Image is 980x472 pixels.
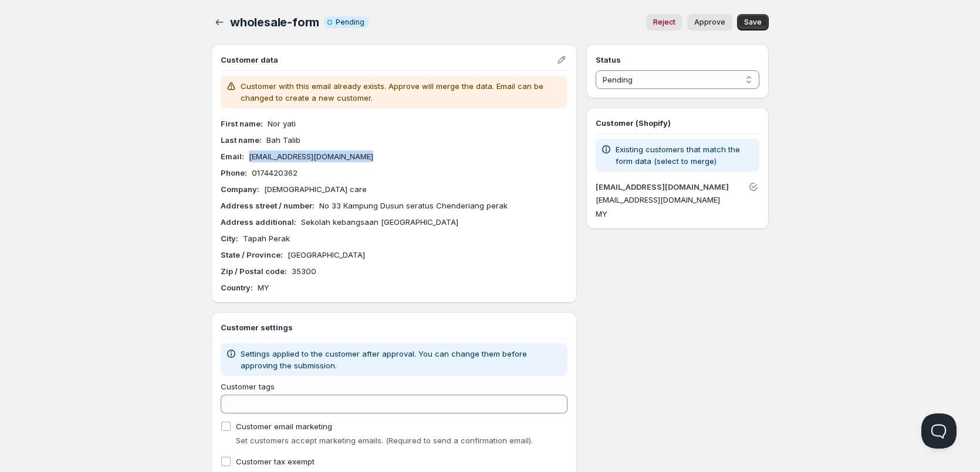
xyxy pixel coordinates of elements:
[687,14,732,30] button: Approve
[264,183,367,195] p: [DEMOGRAPHIC_DATA] care
[596,182,729,191] a: [EMAIL_ADDRESS][DOMAIN_NAME]
[553,52,570,68] button: Edit
[288,249,365,261] p: [GEOGRAPHIC_DATA]
[737,14,769,30] button: Save
[221,382,275,391] span: Customer tags
[596,117,759,129] h3: Customer (Shopify)
[921,413,957,449] iframe: Help Scout Beacon - Open
[243,232,290,244] p: Tapah Perak
[221,135,262,145] b: Last name :
[249,151,373,162] p: [EMAIL_ADDRESS][DOMAIN_NAME]
[616,143,755,167] p: Existing customers that match the form data (select to merge)
[221,250,283,259] b: State / Province :
[221,54,556,66] h3: Customer data
[596,194,759,206] p: [EMAIL_ADDRESS][DOMAIN_NAME]
[301,216,458,228] p: Sekolah kebangsaan [GEOGRAPHIC_DATA]
[646,14,682,30] button: Reject
[221,266,287,276] b: Zip / Postal code :
[266,134,300,146] p: Bah Talib
[221,321,567,333] h3: Customer settings
[336,18,364,27] span: Pending
[236,422,332,431] span: Customer email marketing
[221,283,253,292] b: Country :
[252,167,298,179] p: 0174420362
[241,80,563,104] p: Customer with this email already exists. Approve will merge the data. Email can be changed to cre...
[258,282,269,293] p: MY
[596,54,759,66] h3: Status
[236,436,533,445] span: Set customers accept marketing emails. (Required to send a confirmation email).
[221,184,259,194] b: Company :
[596,209,607,218] span: MY
[221,217,296,227] b: Address additional :
[694,18,725,27] span: Approve
[221,119,263,128] b: First name :
[653,18,675,27] span: Reject
[221,234,238,243] b: City :
[744,18,762,27] span: Save
[221,152,244,161] b: Email :
[268,118,296,129] p: Nor yati
[319,200,508,211] p: No 33 Kampung Dusun seratus Chenderiang perak
[241,348,563,371] p: Settings applied to the customer after approval. You can change them before approving the submiss...
[745,179,762,195] button: Unlink
[221,168,247,177] b: Phone :
[236,457,315,466] span: Customer tax exempt
[292,265,316,277] p: 35300
[230,15,319,29] span: wholesale-form
[221,201,315,210] b: Address street / number :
